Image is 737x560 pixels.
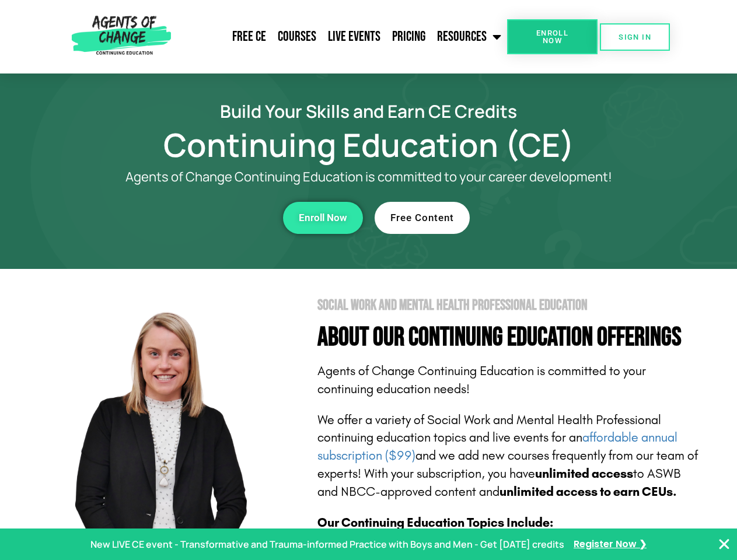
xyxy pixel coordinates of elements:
[317,411,701,501] p: We offer a variety of Social Work and Mental Health Professional continuing education topics and ...
[90,536,564,553] p: New LIVE CE event - Transformative and Trauma-informed Practice with Boys and Men - Get [DATE] cr...
[574,536,647,553] a: Register Now ❯
[431,22,507,51] a: Resources
[272,22,322,51] a: Courses
[535,466,633,481] b: unlimited access
[317,363,646,397] span: Agents of Change Continuing Education is committed to your continuing education needs!
[717,537,731,551] button: Close Banner
[507,19,598,54] a: Enroll Now
[375,202,470,234] a: Free Content
[619,33,651,41] span: SIGN IN
[36,103,701,120] h2: Build Your Skills and Earn CE Credits
[500,484,677,499] b: unlimited access to earn CEUs.
[83,170,655,184] p: Agents of Change Continuing Education is committed to your career development!
[283,202,363,234] a: Enroll Now
[390,213,454,223] span: Free Content
[322,22,386,51] a: Live Events
[317,324,701,351] h4: About Our Continuing Education Offerings
[36,131,701,158] h1: Continuing Education (CE)
[526,29,579,44] span: Enroll Now
[317,515,553,530] b: Our Continuing Education Topics Include:
[317,298,701,313] h2: Social Work and Mental Health Professional Education
[600,23,670,51] a: SIGN IN
[386,22,431,51] a: Pricing
[176,22,507,51] nav: Menu
[299,213,347,223] span: Enroll Now
[226,22,272,51] a: Free CE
